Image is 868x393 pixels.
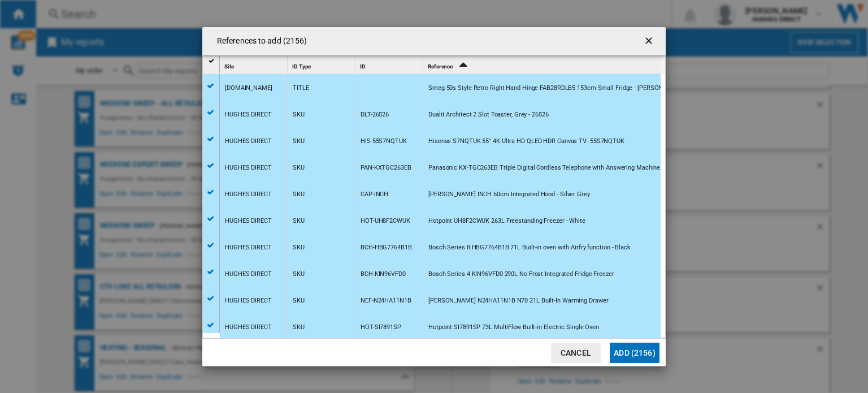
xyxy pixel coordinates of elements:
div: ID Sort None [358,56,423,74]
div: Panasonic KX-TGC263EB Triple Digital Cordless Telephone with Answering Machine [428,155,660,181]
div: Dualit Architect 2 Slot Toaster, Grey - 26526 [428,102,549,128]
div: SKU [293,235,305,261]
span: ID Type [292,63,311,70]
div: Reference Sort Ascending [426,56,661,74]
div: HUGHES DIRECT [225,182,272,208]
div: SKU [293,208,305,234]
div: HOT-UH8F2CWUK [361,208,410,234]
span: ID [360,63,366,70]
div: HUGHES DIRECT [225,155,272,181]
div: Bosch Series 4 KIN96VFD0 290L No Frost Integrated Fridge Freezer [428,261,614,287]
span: Site [224,63,234,70]
span: Sort Ascending [454,63,472,70]
div: HUGHES DIRECT [225,208,272,234]
div: HOT-SI7891SP [361,314,401,340]
div: DLT-26526 [361,102,389,128]
div: HIS-55S7NQTUK [361,128,407,154]
div: NEF-N24HA11N1B [361,288,411,314]
div: Sort None [290,56,355,74]
h4: References to add (2156) [211,36,307,47]
div: Smeg 50s Style Retro Right Hand Hinge FAB28RDLB5 153cm Small Fridge - [PERSON_NAME] - D Rated [428,75,711,101]
div: Sort Ascending [426,56,661,74]
div: TITLE [293,75,309,101]
div: SKU [293,128,305,154]
div: BCH-KIN96VFD0 [361,261,406,287]
div: [PERSON_NAME] N24HA11N1B N70 21L Built-In Warming Drawer [428,288,608,314]
div: Sort None [358,56,423,74]
div: SKU [293,102,305,128]
div: Sort None [222,56,287,74]
div: Bosch Series 8 HBG7764B1B 71L Built-in oven with Airfry function - Black [428,235,631,261]
div: Site Sort None [222,56,287,74]
ng-md-icon: getI18NText('BUTTONS.CLOSE_DIALOG') [643,35,657,49]
div: SKU [293,155,305,181]
div: HUGHES DIRECT [225,261,272,287]
md-dialog: References to ... [202,27,666,366]
div: SKU [293,314,305,340]
div: [PERSON_NAME] INCH 60cm Integrated Hood - Silver Grey [428,182,590,208]
div: PAN-KXTGC263EB [361,155,411,181]
span: Reference [428,63,453,70]
button: Cancel [551,343,601,363]
div: BCH-HBG7764B1B [361,235,412,261]
div: HUGHES DIRECT [225,314,272,340]
div: HUGHES DIRECT [225,128,272,154]
div: HUGHES DIRECT [225,235,272,261]
div: HUGHES DIRECT [225,288,272,314]
div: [DOMAIN_NAME] [225,75,272,101]
div: ID Type Sort None [290,56,355,74]
div: Hisense S7NQTUK 55" 4K Ultra HD QLED HDR Canvas TV- 55S7NQTUK [428,128,624,154]
div: Hotpoint UH8F2CWUK 263L Freestanding Freezer - White [428,208,585,234]
div: SKU [293,261,305,287]
div: HUGHES DIRECT [225,102,272,128]
div: Hotpoint SI7891SP 73L MultiFlow Built-in Electric Single Oven [428,314,599,340]
button: Add (2156) [610,343,659,363]
div: SKU [293,288,305,314]
button: getI18NText('BUTTONS.CLOSE_DIALOG') [639,30,661,53]
div: CAP-INCH [361,182,388,208]
div: SKU [293,182,305,208]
